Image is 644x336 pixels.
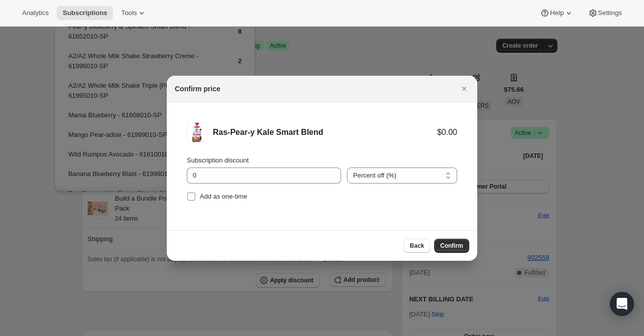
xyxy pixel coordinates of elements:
[582,6,628,20] button: Settings
[404,239,430,253] button: Back
[598,9,622,17] span: Settings
[175,84,220,94] h2: Confirm price
[434,239,469,253] button: Confirm
[63,9,107,17] span: Subscriptions
[115,6,153,20] button: Tools
[57,6,113,20] button: Subscriptions
[440,242,463,250] span: Confirm
[187,156,249,164] span: Subscription discount
[610,292,634,316] div: Open Intercom Messenger
[457,82,471,96] button: Close
[121,9,137,17] span: Tools
[22,9,49,17] span: Analytics
[187,122,207,142] img: Ras-Pear-y Kale Smart Blend
[16,6,55,20] button: Analytics
[200,193,247,200] span: Add as one-time
[213,127,437,137] div: Ras-Pear-y Kale Smart Blend
[410,242,424,250] span: Back
[534,6,579,20] button: Help
[550,9,563,17] span: Help
[437,127,457,137] div: $0.00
